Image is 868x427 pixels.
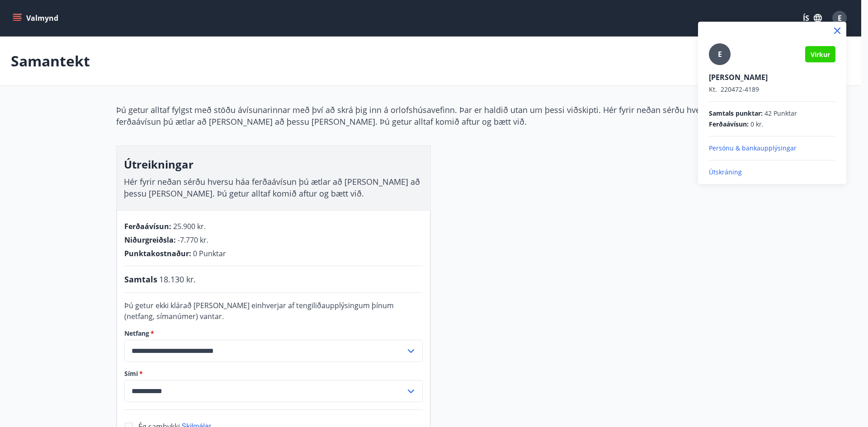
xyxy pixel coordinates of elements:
p: Útskráning [709,168,835,177]
span: Kt. [709,85,717,94]
span: Ferðaávísun : [709,120,749,129]
span: 42 Punktar [764,109,797,118]
span: E [718,49,722,59]
p: 220472-4189 [709,85,835,94]
span: Samtals punktar : [709,109,763,118]
p: Persónu & bankaupplýsingar [709,144,835,153]
span: Virkur [811,50,830,59]
span: 0 kr. [750,120,764,129]
p: [PERSON_NAME] [709,72,835,82]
